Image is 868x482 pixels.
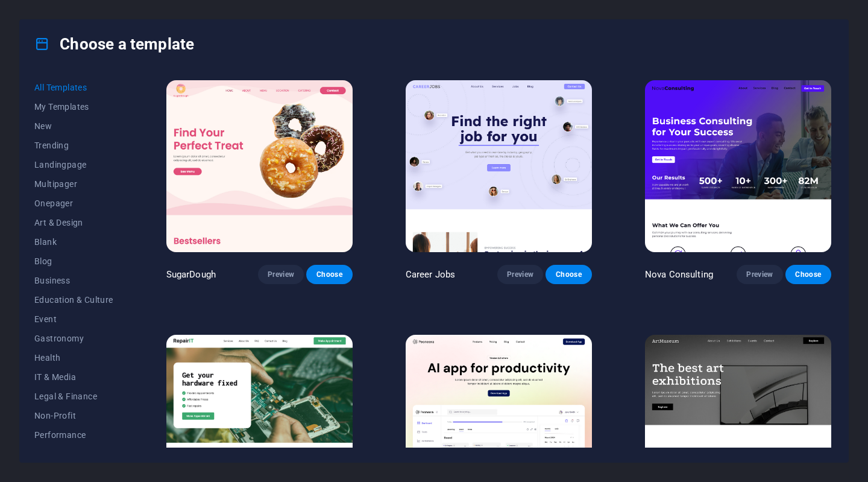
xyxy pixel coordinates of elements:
[34,256,113,266] span: Blog
[34,179,113,189] span: Multipager
[34,372,113,382] span: IT & Media
[795,270,822,279] span: Choose
[746,270,773,279] span: Preview
[34,276,113,285] span: Business
[34,290,113,309] button: Education & Culture
[406,80,592,252] img: Career Jobs
[34,34,194,54] h4: Choose a template
[645,80,831,252] img: Nova Consulting
[34,141,113,150] span: Trending
[34,329,113,348] button: Gastronomy
[34,160,113,170] span: Landingpage
[166,80,353,252] img: SugarDough
[34,314,113,324] span: Event
[785,265,831,284] button: Choose
[34,406,113,425] button: Non-Profit
[34,218,113,227] span: Art & Design
[34,213,113,232] button: Art & Design
[555,270,582,279] span: Choose
[34,387,113,406] button: Legal & Finance
[34,136,113,155] button: Trending
[34,430,113,440] span: Performance
[34,102,113,112] span: My Templates
[268,270,294,279] span: Preview
[645,268,713,281] p: Nova Consulting
[166,268,216,281] p: SugarDough
[546,265,591,284] button: Choose
[34,271,113,290] button: Business
[34,83,113,92] span: All Templates
[34,198,113,208] span: Onepager
[258,265,304,284] button: Preview
[34,353,113,363] span: Health
[34,295,113,305] span: Education & Culture
[34,174,113,194] button: Multipager
[737,265,782,284] button: Preview
[34,116,113,136] button: New
[34,78,113,97] button: All Templates
[34,411,113,420] span: Non-Profit
[34,97,113,116] button: My Templates
[34,252,113,271] button: Blog
[316,270,342,279] span: Choose
[34,237,113,247] span: Blank
[34,348,113,367] button: Health
[497,265,543,284] button: Preview
[34,194,113,213] button: Onepager
[34,392,113,401] span: Legal & Finance
[34,334,113,343] span: Gastronomy
[34,121,113,131] span: New
[507,270,533,279] span: Preview
[34,425,113,445] button: Performance
[34,155,113,174] button: Landingpage
[406,268,456,281] p: Career Jobs
[34,445,113,464] button: Portfolio
[306,265,352,284] button: Choose
[34,232,113,252] button: Blank
[34,309,113,329] button: Event
[34,367,113,387] button: IT & Media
